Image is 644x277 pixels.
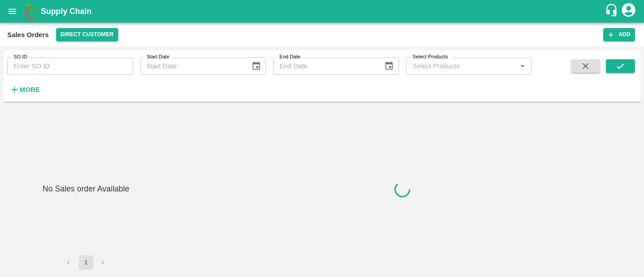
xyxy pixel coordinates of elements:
[140,57,244,75] input: Start Date
[279,53,300,61] label: End Date
[7,82,42,97] button: More
[7,57,133,75] input: Enter SO ID
[273,57,377,75] input: End Date
[605,3,620,19] div: customer-support
[413,53,448,61] label: Select Products
[60,255,112,270] nav: pagination navigation
[248,57,265,75] button: Choose date
[41,5,605,18] a: Supply Chain
[7,29,49,41] div: Sales Orders
[41,7,91,16] b: Supply Chain
[23,2,41,20] img: logo
[19,86,40,93] strong: More
[380,57,398,75] button: Choose date
[620,2,637,21] div: account of current user
[147,53,169,61] label: Start Date
[603,28,635,41] button: Add
[2,1,23,22] button: open drawer
[43,182,129,255] h6: No Sales order Available
[79,255,93,270] button: page 1
[14,53,27,61] label: SO ID
[56,28,118,41] button: Select DC
[409,60,514,72] input: Select Products
[517,60,529,72] button: Open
